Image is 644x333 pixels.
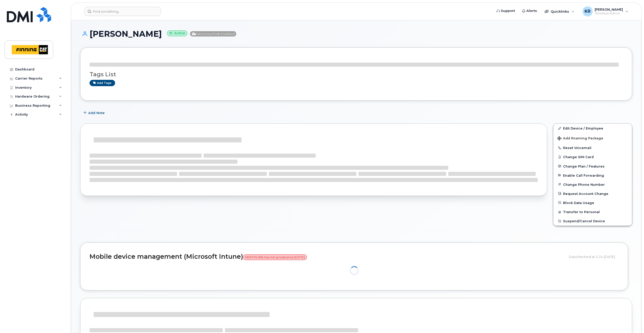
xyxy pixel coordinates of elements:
span: Change Plan / Features [563,164,605,168]
a: Add tags [90,80,115,86]
a: Edit Device / Employee [553,124,632,133]
span: Add Roaming Package [557,136,603,141]
div: Data fetched at 5:24 [DATE] [569,252,619,262]
h3: Tags List [90,71,623,78]
span: MDM Profile has not synced since [DATE] [243,254,307,260]
button: Change Phone Number [553,180,632,189]
span: Enable Call Forwarding [563,173,604,177]
button: Reset Voicemail [553,143,632,152]
button: Change SIM Card [553,152,632,161]
button: Add Note [80,108,109,117]
span: Suspend/Cancel Device [563,219,605,223]
small: Active [167,30,187,36]
span: Directory Push Enabled [190,31,236,36]
span: Add Note [88,110,105,115]
button: Enable Call Forwarding [553,171,632,180]
h2: Mobile device management (Microsoft Intune) [90,253,565,260]
button: Suspend/Cancel Device [553,216,632,226]
h1: [PERSON_NAME] [80,29,632,38]
button: Block Data Usage [553,198,632,207]
button: Change Plan / Features [553,162,632,171]
button: Request Account Change [553,189,632,198]
button: Transfer to Personal [553,207,632,216]
button: Add Roaming Package [553,133,632,143]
